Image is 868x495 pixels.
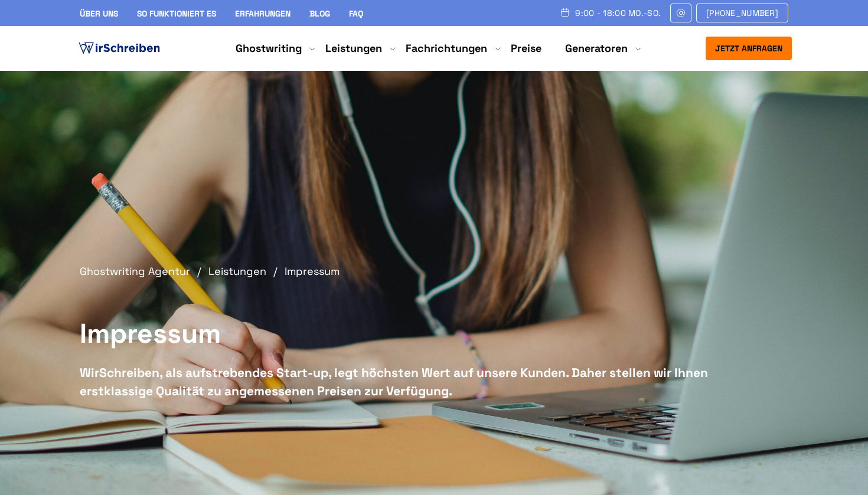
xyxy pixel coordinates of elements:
a: Ghostwriting [236,41,302,55]
span: Impressum [285,264,340,278]
span: 9:00 - 18:00 Mo.-So. [575,8,661,18]
a: [PHONE_NUMBER] [696,4,788,22]
div: WirSchreiben, als aufstrebendes Start-up, legt höchsten Wert auf unsere Kunden. Daher stellen wir... [80,363,735,401]
span: [PHONE_NUMBER] [706,8,778,18]
a: Blog [309,8,330,19]
a: Ghostwriting Agentur [80,264,205,278]
a: Erfahrungen [235,8,291,19]
a: Leistungen [325,41,382,55]
a: Über uns [80,8,118,19]
h1: Impressum [80,316,735,352]
img: Schedule [560,8,570,17]
a: Generatoren [565,41,628,55]
button: Jetzt anfragen [706,37,792,60]
img: logo ghostwriter-österreich [76,40,162,57]
a: Preise [511,41,541,55]
a: Fachrichtungen [406,41,487,55]
a: So funktioniert es [137,8,216,19]
img: Email [676,8,686,18]
a: Leistungen [208,264,282,278]
a: FAQ [349,8,363,19]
